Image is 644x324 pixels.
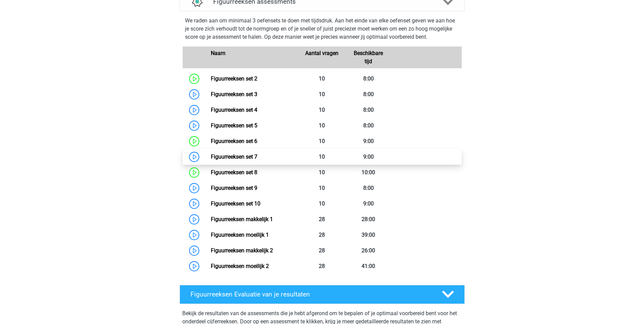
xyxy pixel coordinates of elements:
a: Figuurreeksen set 4 [211,107,257,113]
a: Figuurreeksen set 7 [211,154,257,160]
a: Figuurreeksen makkelijk 1 [211,216,273,222]
a: Figuurreeksen moeilijk 1 [211,232,269,238]
div: Aantal vragen [299,49,345,66]
a: Figuurreeksen set 8 [211,169,257,176]
h4: Figuurreeksen Evaluatie van je resultaten [190,290,431,298]
p: We raden aan om minimaal 3 oefensets te doen met tijdsdruk. Aan het einde van elke oefenset geven... [185,17,459,41]
div: Beschikbare tijd [345,49,392,66]
a: Figuurreeksen set 5 [211,122,257,129]
a: Figuurreeksen moeilijk 2 [211,263,269,269]
a: Figuurreeksen set 10 [211,200,260,207]
a: Figuurreeksen Evaluatie van je resultaten [177,285,467,304]
div: Naam [206,49,299,66]
a: Figuurreeksen set 3 [211,91,257,97]
a: Figuurreeksen set 6 [211,138,257,144]
a: Figuurreeksen makkelijk 2 [211,247,273,254]
a: Figuurreeksen set 2 [211,75,257,82]
a: Figuurreeksen set 9 [211,185,257,191]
